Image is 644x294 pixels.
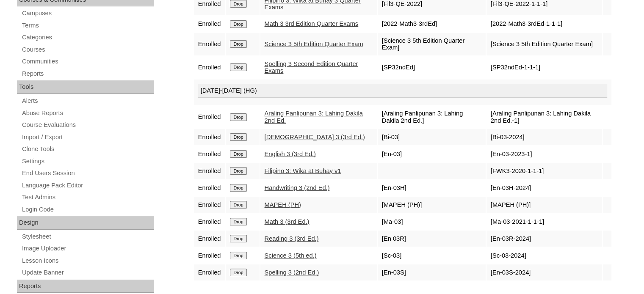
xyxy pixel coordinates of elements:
[230,201,246,209] input: Drop
[378,129,486,145] td: [Bi-03]
[230,150,246,158] input: Drop
[230,269,246,276] input: Drop
[21,168,154,179] a: End Users Session
[265,41,363,47] a: Science 3 5th Edition Quarter Exam
[486,33,602,55] td: [Science 3 5th Edition Quarter Exam]
[230,184,246,192] input: Drop
[194,146,225,162] td: Enrolled
[194,16,225,32] td: Enrolled
[378,180,486,196] td: [En-03H]
[378,214,486,230] td: [Ma-03]
[486,106,602,128] td: [Araling Panlipunan 3: Lahing Dakila 2nd Ed.-1]
[21,96,154,106] a: Alerts
[21,267,154,278] a: Update Banner
[194,106,225,128] td: Enrolled
[21,20,154,31] a: Terms
[265,218,310,225] a: Math 3 (3rd Ed.)
[265,252,317,259] a: Science 3 (5th ed.)
[194,231,225,247] td: Enrolled
[17,280,154,293] div: Reports
[378,146,486,162] td: [En-03]
[230,113,246,121] input: Drop
[265,201,301,208] a: MAPEH (PH)
[486,129,602,145] td: [Bi-03-2024]
[378,197,486,213] td: [MAPEH (PH)]
[21,120,154,130] a: Course Evaluations
[378,106,486,128] td: [Araling Panlipunan 3: Lahing Dakila 2nd Ed.]
[21,132,154,143] a: Import / Export
[21,192,154,203] a: Test Admins
[230,167,246,175] input: Drop
[21,156,154,167] a: Settings
[265,151,316,157] a: English 3 (3rd Ed.)
[378,33,486,55] td: [Science 3 5th Edition Quarter Exam]
[194,163,225,179] td: Enrolled
[265,184,330,191] a: Handwriting 3 (2nd Ed.)
[378,264,486,280] td: [En-03S]
[17,80,154,94] div: Tools
[21,204,154,215] a: Login Code
[378,231,486,247] td: [En 03R]
[21,69,154,79] a: Reports
[194,33,225,55] td: Enrolled
[230,235,246,242] input: Drop
[486,180,602,196] td: [En-03H-2024]
[21,32,154,43] a: Categories
[21,144,154,154] a: Clone Tools
[486,146,602,162] td: [En-03-2023-1]
[265,20,359,27] a: Math 3 3rd Edition Quarter Exams
[265,110,363,124] a: Araling Panlipunan 3: Lahing Dakila 2nd Ed.
[486,231,602,247] td: [En-03R-2024]
[194,214,225,230] td: Enrolled
[21,243,154,254] a: Image Uploader
[378,16,486,32] td: [2022-Math3-3rdEd]
[21,108,154,118] a: Abuse Reports
[21,56,154,67] a: Communities
[194,247,225,264] td: Enrolled
[230,133,246,141] input: Drop
[486,197,602,213] td: [MAPEH (PH)]
[265,60,358,74] a: Spelling 3 Second Edition Quarter Exams
[194,197,225,213] td: Enrolled
[378,247,486,264] td: [Sc-03]
[17,216,154,230] div: Design
[230,218,246,225] input: Drop
[265,269,319,276] a: Spelling 3 (2nd Ed.)
[230,40,246,48] input: Drop
[194,129,225,145] td: Enrolled
[198,84,607,98] div: [DATE]-[DATE] (HG)
[378,56,486,79] td: [SP32ndEd]
[265,235,319,242] a: Reading 3 (3rd Ed.)
[265,168,341,174] a: Filipino 3: Wika at Buhay v1
[230,252,246,259] input: Drop
[21,231,154,242] a: Stylesheet
[486,214,602,230] td: [Ma-03-2021-1-1-1]
[230,20,246,28] input: Drop
[194,264,225,280] td: Enrolled
[486,264,602,280] td: [En-03S-2024]
[21,44,154,55] a: Courses
[230,63,246,71] input: Drop
[486,56,602,79] td: [SP32ndEd-1-1-1]
[21,180,154,191] a: Language Pack Editor
[486,163,602,179] td: [FWK3-2020-1-1-1]
[486,247,602,264] td: [Sc-03-2024]
[265,134,365,140] a: [DEMOGRAPHIC_DATA] 3 (3rd Ed.)
[21,256,154,266] a: Lesson Icons
[194,56,225,79] td: Enrolled
[486,16,602,32] td: [2022-Math3-3rdEd-1-1-1]
[21,8,154,19] a: Campuses
[194,180,225,196] td: Enrolled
